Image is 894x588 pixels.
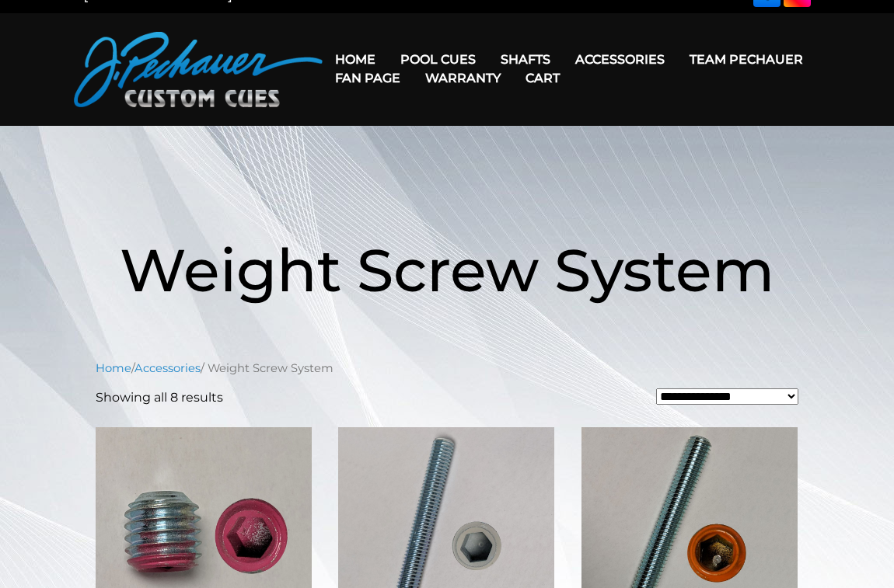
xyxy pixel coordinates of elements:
a: Pool Cues [388,40,488,79]
select: Shop order [656,388,798,405]
a: Home [96,361,131,375]
a: Team Pechauer [677,40,815,79]
a: Accessories [563,40,677,79]
a: Shafts [488,40,563,79]
img: Pechauer Custom Cues [74,32,323,107]
a: Home [323,40,388,79]
a: Warranty [413,58,513,98]
a: Accessories [134,361,201,375]
a: Fan Page [323,58,413,98]
nav: Breadcrumb [96,360,798,377]
p: Showing all 8 results [96,388,223,407]
span: Weight Screw System [120,234,774,306]
a: Cart [513,58,572,98]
